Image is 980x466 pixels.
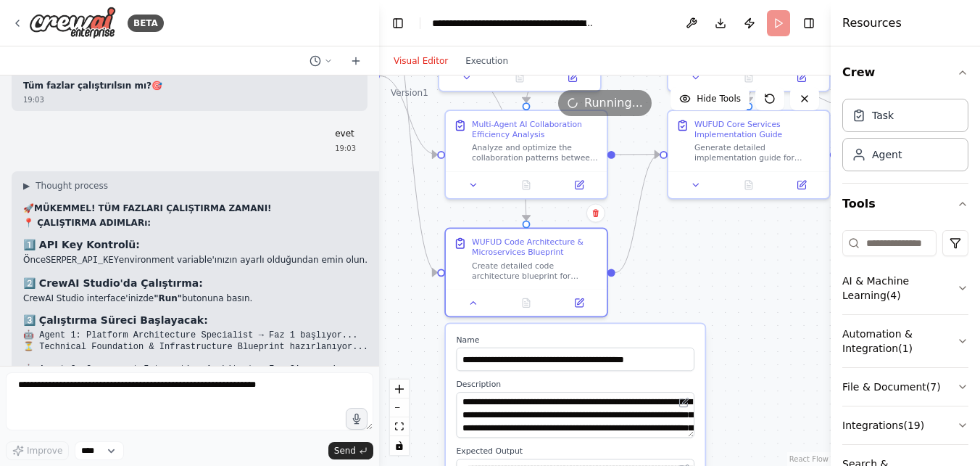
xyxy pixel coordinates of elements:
button: Hide Tools [670,87,749,110]
div: Generate detailed implementation guide for WUFUD platform's core services including user manageme... [694,142,821,163]
div: Crew [842,93,968,183]
div: WUFUD Core Services Implementation Guide [694,119,821,140]
button: Open in side panel [779,177,824,193]
button: No output available [721,70,776,86]
div: React Flow controls [390,380,409,455]
p: 🚀 [23,203,378,215]
strong: Tüm fazlar çalıştırılsın mı? [23,81,151,91]
p: Önce environment variable'ınızın ayarlı olduğundan emin olun. [23,255,378,267]
div: Agent [872,147,902,162]
div: Multi-Agent AI Collaboration Efficiency AnalysisAnalyze and optimize the collaboration patterns b... [444,110,608,200]
button: Open in side panel [779,70,824,86]
span: Running... [584,94,643,112]
span: Thought process [36,180,108,192]
label: Name [456,335,694,345]
code: 🤖 Agent 1: Platform Architecture Specialist → Faz 1 başlıyor... ⏳ Technical Foundation & Infrastr... [23,330,378,465]
button: fit view [390,417,409,436]
div: BETA [128,15,164,32]
img: Logo [29,7,116,39]
button: No output available [721,177,776,193]
button: No output available [492,70,547,86]
button: AI & Machine Learning(4) [842,262,968,314]
h4: Resources [842,15,902,32]
span: ▶ [23,180,30,192]
label: Expected Output [456,446,694,456]
button: Improve [6,441,69,460]
button: zoom out [390,398,409,417]
strong: "Run" [154,293,182,303]
button: Open in side panel [557,177,602,193]
button: Hide right sidebar [799,13,819,33]
p: evet [335,128,356,140]
a: React Flow attribution [789,455,829,463]
code: SERPER_API_KEY [46,256,119,266]
span: Improve [27,445,62,457]
label: Description [456,379,694,389]
button: File & Document(7) [842,368,968,406]
button: zoom in [390,380,409,398]
div: 19:03 [23,94,356,105]
div: Multi-Agent AI Collaboration Efficiency Analysis [472,119,599,140]
div: Version 1 [391,87,428,99]
button: Visual Editor [385,52,457,70]
nav: breadcrumb [432,16,595,30]
button: Execution [457,52,517,70]
button: toggle interactivity [390,436,409,455]
button: No output available [499,295,554,311]
strong: 3️⃣ Çalıştırma Süreci Başlayacak: [23,314,208,326]
div: 19:03 [335,143,356,154]
div: WUFUD Code Architecture & Microservices BlueprintCreate detailed code architecture blueprint for ... [444,228,608,318]
button: Open in side panel [550,70,595,86]
button: Start a new chat [344,52,367,70]
button: Open in editor [676,395,692,411]
strong: 1️⃣ API Key Kontrolü: [23,239,140,250]
button: Delete node [586,204,605,223]
strong: 📍 ÇALIŞTIRMA ADIMLARı: [23,218,151,228]
div: WUFUD Core Services Implementation GuideGenerate detailed implementation guide for WUFUD platform... [667,110,831,200]
div: Create detailed code architecture blueprint for WUFUD platform's 200+ microservices. Focus on des... [472,261,599,282]
span: Send [334,445,356,457]
g: Edge from c8fa5bb4-281e-420f-9fe0-debe0b4bb17a to 56dadf9b-b549-48c6-a991-c9683a450f27 [615,148,660,279]
strong: 2️⃣ CrewAI Studio'da Çalıştırma: [23,277,203,289]
button: Click to speak your automation idea [346,408,367,430]
button: Crew [842,52,968,93]
button: Tools [842,184,968,224]
p: 🎯 [23,81,356,92]
button: ▶Thought process [23,180,108,192]
button: No output available [499,177,554,193]
div: Task [872,108,894,123]
button: Automation & Integration(1) [842,315,968,367]
button: Open in side panel [557,295,602,311]
div: WUFUD Code Architecture & Microservices Blueprint [472,237,599,258]
p: CrewAI Studio interface'inizde butonuna basın. [23,293,378,305]
button: Switch to previous chat [304,52,339,70]
button: Integrations(19) [842,406,968,444]
div: Analyze and optimize the collaboration patterns between different AI agent roles in the WUFUD eco... [472,142,599,163]
strong: MÜKEMMEL! TÜM FAZLARI ÇALIŞTIRMA ZAMANI! [34,203,272,213]
button: Send [328,442,373,459]
button: Hide left sidebar [388,13,408,33]
span: Hide Tools [697,93,741,105]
